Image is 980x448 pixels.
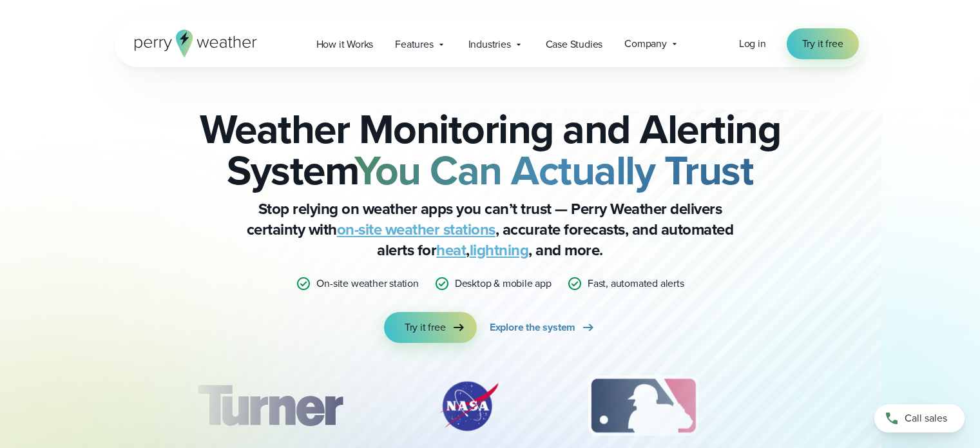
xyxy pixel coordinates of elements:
[905,411,947,426] span: Call sales
[773,374,876,438] img: PGA.svg
[787,28,859,59] a: Try it free
[874,404,965,433] a: Call sales
[316,37,374,52] span: How it Works
[337,218,495,241] a: on-site weather stations
[490,320,575,335] span: Explore the system
[575,374,711,438] img: MLB.svg
[178,374,361,438] div: 1 of 12
[468,37,511,52] span: Industries
[773,374,876,438] div: 4 of 12
[395,37,433,52] span: Features
[455,276,552,291] p: Desktop & mobile app
[470,239,529,262] a: lightning
[588,276,684,291] p: Fast, automated alerts
[384,312,477,343] a: Try it free
[316,276,418,291] p: On-site weather station
[423,374,514,438] div: 2 of 12
[535,31,614,57] a: Case Studies
[546,37,603,52] span: Case Studies
[305,31,385,57] a: How it Works
[436,239,466,262] a: heat
[178,374,361,438] img: Turner-Construction_1.svg
[739,36,766,51] span: Log in
[739,36,766,52] a: Log in
[575,374,711,438] div: 3 of 12
[178,108,802,191] h2: Weather Monitoring and Alerting System
[178,374,802,445] div: slideshow
[354,140,753,200] strong: You Can Actually Trust
[490,312,596,343] a: Explore the system
[624,36,667,52] span: Company
[802,36,843,52] span: Try it free
[423,374,514,438] img: NASA.svg
[405,320,446,335] span: Try it free
[233,199,748,260] p: Stop relying on weather apps you can’t trust — Perry Weather delivers certainty with , accurate f...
